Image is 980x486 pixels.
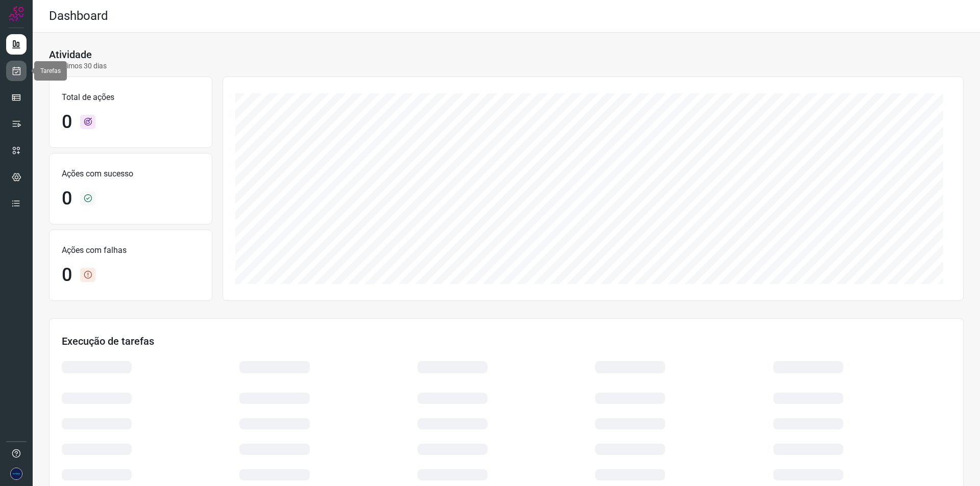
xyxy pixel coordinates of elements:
[10,468,22,480] img: ec3b18c95a01f9524ecc1107e33c14f6.png
[40,67,61,74] span: Tarefas
[62,188,72,210] h1: 0
[49,61,107,71] p: Últimos 30 dias
[49,48,92,61] h3: Atividade
[62,168,200,180] p: Ações com sucesso
[9,6,24,21] img: Logo
[62,264,72,286] h1: 0
[62,91,200,104] p: Total de ações
[62,335,951,347] h3: Execução de tarefas
[49,9,108,23] h2: Dashboard
[62,244,200,257] p: Ações com falhas
[62,111,72,133] h1: 0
